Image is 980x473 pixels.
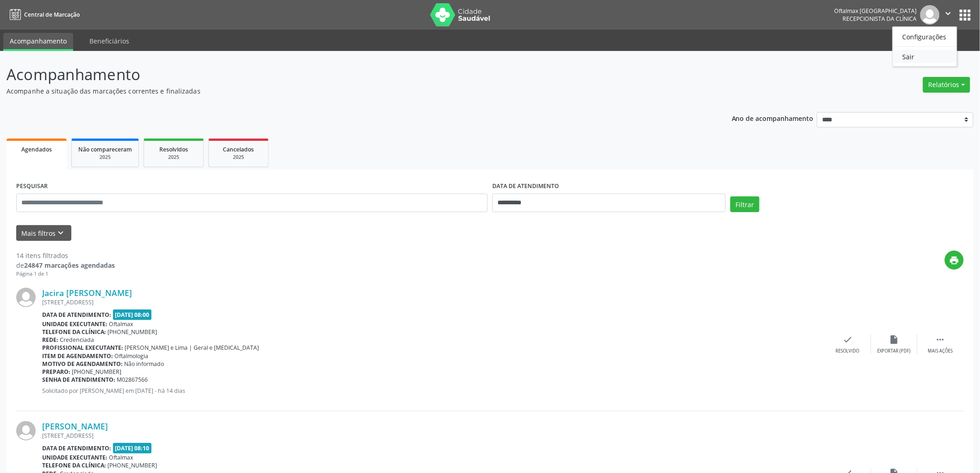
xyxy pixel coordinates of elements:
[16,260,115,270] div: de
[936,334,946,345] i: 
[151,154,197,161] div: 2025
[42,352,113,360] b: Item de agendamento:
[78,145,132,153] span: Não compareceram
[42,336,58,344] b: Rede:
[83,33,136,49] a: Beneficiários
[42,368,70,376] b: Preparo:
[893,50,957,63] a: Sair
[24,11,80,19] span: Central de Marcação
[215,154,262,161] div: 2025
[16,179,48,194] label: PESQUISAR
[923,77,970,93] button: Relatórios
[730,196,760,212] button: Filtrar
[843,15,917,23] span: Recepcionista da clínica
[893,30,957,43] a: Configurações
[125,360,164,368] span: Não informado
[108,461,157,469] span: [PHONE_NUMBER]
[42,432,825,440] div: [STREET_ADDRESS]
[920,5,940,25] img: img
[42,298,825,306] div: [STREET_ADDRESS]
[492,179,559,194] label: DATA DE ATENDIMENTO
[109,454,133,461] span: Oftalmax
[60,336,94,344] span: Credenciada
[42,328,106,336] b: Telefone da clínica:
[949,255,960,265] i: print
[943,8,954,19] i: 
[42,320,107,328] b: Unidade executante:
[113,443,152,454] span: [DATE] 08:10
[125,344,259,352] span: [PERSON_NAME] e Lima | Geral e [MEDICAL_DATA]
[117,376,148,384] span: M02867566
[3,33,73,51] a: Acompanhamento
[42,376,115,384] b: Senha de atendimento:
[113,309,152,320] span: [DATE] 08:00
[42,421,108,431] a: [PERSON_NAME]
[56,228,66,238] i: keyboard_arrow_down
[889,334,899,345] i: insert_drive_file
[42,288,132,298] a: Jacira [PERSON_NAME]
[16,251,115,260] div: 14 itens filtrados
[42,444,111,452] b: Data de atendimento:
[42,360,123,368] b: Motivo de agendamento:
[16,288,36,307] img: img
[42,461,106,469] b: Telefone da clínica:
[159,145,188,153] span: Resolvidos
[42,344,123,352] b: Profissional executante:
[16,270,115,278] div: Página 1 de 1
[42,311,111,319] b: Data de atendimento:
[42,454,107,461] b: Unidade executante:
[108,328,157,336] span: [PHONE_NUMBER]
[928,348,953,354] div: Mais ações
[78,154,132,161] div: 2025
[16,421,36,441] img: img
[732,112,814,124] p: Ano de acompanhamento
[24,261,115,270] strong: 24847 marcações agendadas
[72,368,122,376] span: [PHONE_NUMBER]
[940,5,957,25] button: 
[223,145,254,153] span: Cancelados
[42,387,825,395] p: Solicitado por [PERSON_NAME] em [DATE] - há 14 dias
[836,348,860,354] div: Resolvido
[843,334,853,345] i: check
[835,7,917,15] div: Oftalmax [GEOGRAPHIC_DATA]
[21,145,52,153] span: Agendados
[957,7,974,23] button: apps
[16,225,71,241] button: Mais filtroskeyboard_arrow_down
[115,352,149,360] span: Oftalmologia
[6,63,684,86] p: Acompanhamento
[878,348,911,354] div: Exportar (PDF)
[6,86,684,96] p: Acompanhe a situação das marcações correntes e finalizadas
[892,26,957,67] ul: 
[6,7,80,22] a: Central de Marcação
[109,320,133,328] span: Oftalmax
[945,251,964,270] button: print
